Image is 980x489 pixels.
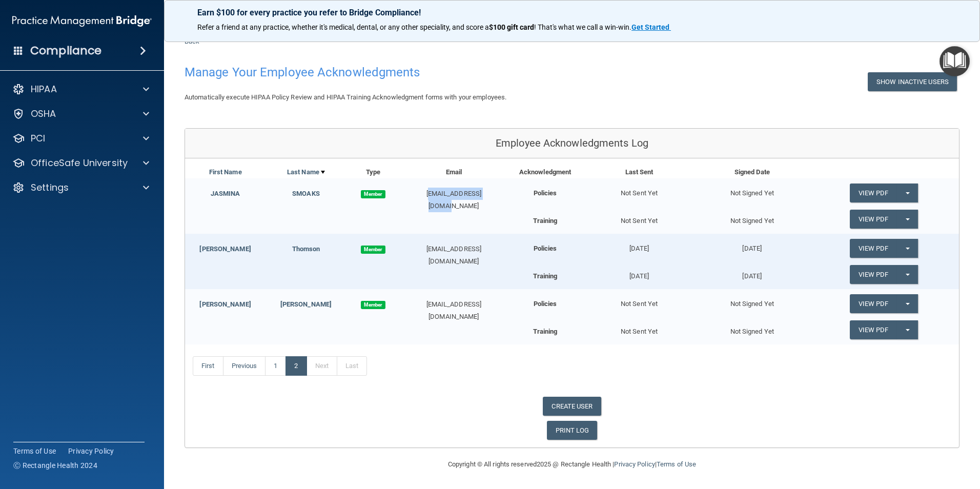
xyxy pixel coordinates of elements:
[583,289,696,310] div: Not Sent Yet
[12,157,149,169] a: OfficeSafe University
[534,300,557,308] b: Policies
[31,181,69,194] p: Settings
[631,23,671,31] a: Get Started
[850,210,897,229] a: View PDF
[285,356,307,376] a: 2
[185,93,506,101] span: Automatically execute HIPAA Policy Review and HIPAA Training Acknowledgment forms with your emplo...
[12,11,152,31] img: PMB logo
[533,328,558,335] b: Training
[211,190,240,197] a: JASMINA
[657,460,696,468] a: Terms of Use
[292,190,320,197] a: SMOAKS
[346,166,400,178] div: Type
[385,448,759,481] div: Copyright © All rights reserved 2025 @ Rectangle Health | |
[533,272,558,280] b: Training
[850,239,897,258] a: View PDF
[696,210,808,227] div: Not Signed Yet
[12,181,149,194] a: Settings
[868,72,957,91] button: Show Inactive Users
[850,265,897,284] a: View PDF
[197,8,947,17] p: Earn $100 for every practice you refer to Bridge Compliance!
[547,421,598,440] a: PRINT LOG
[337,356,367,376] a: Last
[197,23,489,31] span: Refer a friend at any practice, whether it's medical, dental, or any other speciality, and score a
[223,356,266,376] a: Previous
[583,178,696,199] div: Not Sent Yet
[307,356,337,376] a: Next
[850,320,897,339] a: View PDF
[507,166,583,178] div: Acknowledgment
[534,23,631,31] span: ! That's what we call a win-win.
[185,66,630,79] h4: Manage Your Employee Acknowledgments
[31,157,128,169] p: OfficeSafe University
[193,356,223,376] a: First
[31,83,57,95] p: HIPAA
[400,166,507,178] div: Email
[185,25,199,45] a: Back
[361,246,385,254] span: Member
[292,245,320,253] a: Thomson
[287,166,325,178] a: Last Name
[696,265,808,282] div: [DATE]
[361,301,385,309] span: Member
[696,234,808,255] div: [DATE]
[31,132,45,145] p: PCI
[583,234,696,255] div: [DATE]
[534,189,557,197] b: Policies
[209,166,242,178] a: First Name
[13,446,56,456] a: Terms of Use
[850,294,897,313] a: View PDF
[12,132,149,145] a: PCI
[400,298,507,323] div: [EMAIL_ADDRESS][DOMAIN_NAME]
[265,356,286,376] a: 1
[583,320,696,338] div: Not Sent Yet
[533,217,558,225] b: Training
[400,188,507,212] div: [EMAIL_ADDRESS][DOMAIN_NAME]
[199,300,251,308] a: [PERSON_NAME]
[489,23,534,31] strong: $100 gift card
[13,460,97,471] span: Ⓒ Rectangle Health 2024
[696,166,808,178] div: Signed Date
[583,265,696,282] div: [DATE]
[199,245,251,253] a: [PERSON_NAME]
[361,190,385,198] span: Member
[940,46,970,76] button: Open Resource Center
[12,83,149,95] a: HIPAA
[400,243,507,268] div: [EMAIL_ADDRESS][DOMAIN_NAME]
[631,23,669,31] strong: Get Started
[696,289,808,310] div: Not Signed Yet
[12,108,149,120] a: OSHA
[696,320,808,338] div: Not Signed Yet
[614,460,655,468] a: Privacy Policy
[850,184,897,202] a: View PDF
[280,300,332,308] a: [PERSON_NAME]
[583,210,696,227] div: Not Sent Yet
[543,397,601,416] a: CREATE USER
[185,129,959,158] div: Employee Acknowledgments Log
[30,44,101,58] h4: Compliance
[534,244,557,252] b: Policies
[68,446,114,456] a: Privacy Policy
[583,166,696,178] div: Last Sent
[31,108,56,120] p: OSHA
[696,178,808,199] div: Not Signed Yet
